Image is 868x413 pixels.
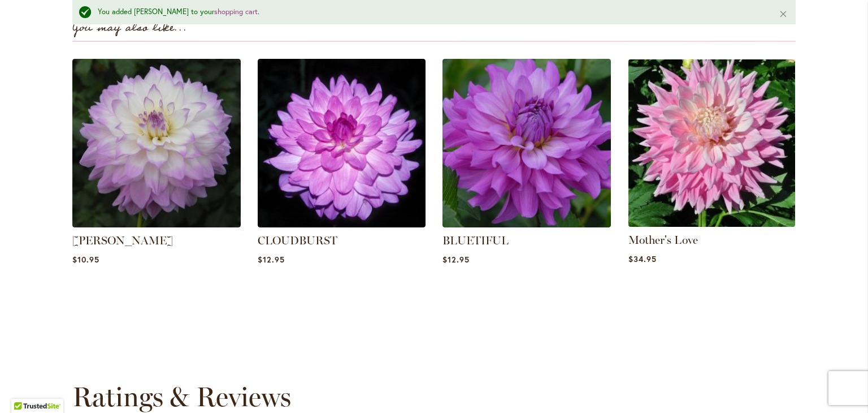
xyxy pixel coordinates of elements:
img: Mother's Love [624,55,799,231]
span: $10.95 [72,254,99,265]
a: Mother's Love [628,218,796,229]
span: $12.95 [258,254,285,265]
a: Mother's Love [628,233,698,247]
a: Bluetiful [442,219,611,230]
a: [PERSON_NAME] [72,234,173,247]
a: Cloudburst [258,219,426,230]
a: BLUETIFUL [442,234,509,247]
img: Bluetiful [442,59,611,227]
strong: You may also like... [72,19,187,37]
strong: Ratings & Reviews [72,380,291,413]
a: MIKAYLA MIRANDA [72,219,241,230]
a: shopping cart [214,7,258,16]
iframe: Launch Accessibility Center [8,373,40,405]
img: Cloudburst [258,59,426,227]
span: $12.95 [442,254,470,265]
span: $34.95 [628,253,657,264]
a: CLOUDBURST [258,234,337,247]
img: MIKAYLA MIRANDA [72,59,241,227]
div: You added [PERSON_NAME] to your . [98,7,762,18]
